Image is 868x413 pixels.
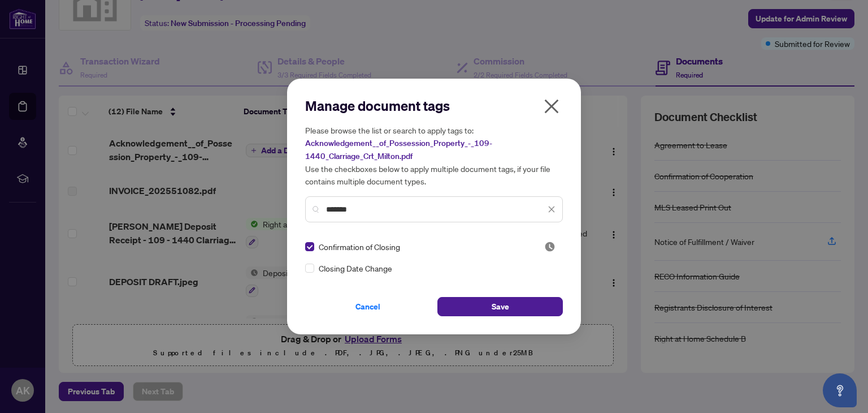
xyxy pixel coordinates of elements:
button: Cancel [305,297,431,316]
span: Acknowledgement__of_Possession_Property_-_109-1440_Clarriage_Crt_Milton.pdf [305,138,492,161]
span: close [548,205,555,213]
span: Save [492,298,509,316]
span: Pending Review [544,241,555,252]
span: Cancel [355,298,380,316]
span: Confirmation of Closing [319,240,400,253]
span: Closing Date Change [319,262,392,274]
button: Save [437,297,563,316]
button: Open asap [823,373,857,407]
h5: Please browse the list or search to apply tags to: Use the checkboxes below to apply multiple doc... [305,124,563,187]
img: status [544,241,555,252]
h2: Manage document tags [305,97,563,115]
span: close [542,97,561,115]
